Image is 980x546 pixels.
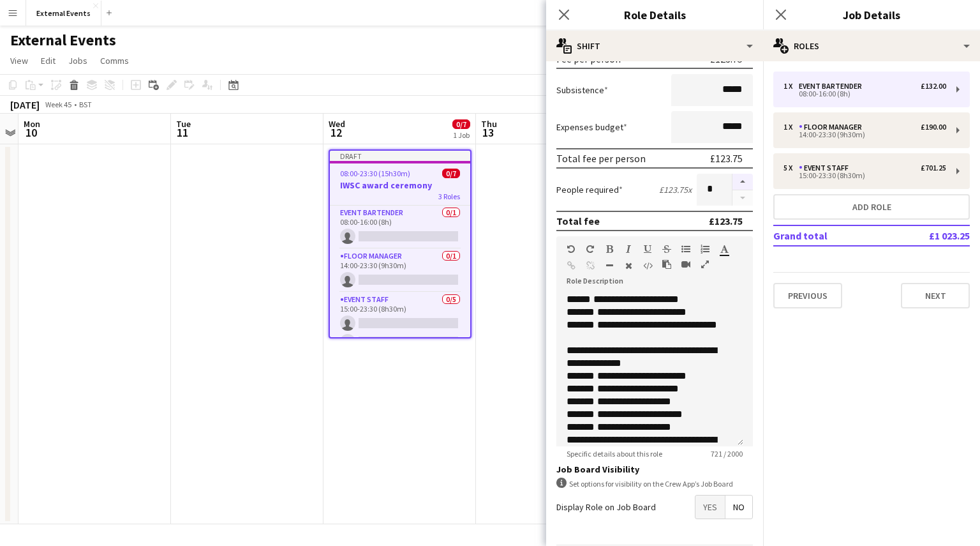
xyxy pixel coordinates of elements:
div: 1 x [783,82,799,91]
span: Edit [41,55,56,66]
a: Comms [95,52,134,69]
div: Event staff [799,163,854,172]
button: HTML Code [643,261,652,271]
button: Insert video [681,259,690,269]
span: 12 [327,125,345,140]
button: Increase [732,174,753,190]
app-card-role: Event bartender0/108:00-16:00 (8h) [330,206,470,249]
span: View [10,55,28,66]
span: 0/7 [452,119,470,129]
span: 721 / 2000 [701,449,753,459]
div: Total fee per person [556,152,646,165]
span: Mon [24,118,40,130]
span: Tue [176,118,191,130]
button: Undo [567,244,575,254]
div: Event bartender [799,82,867,91]
app-card-role: Event staff0/515:00-23:30 (8h30m) [330,292,470,410]
div: £132.00 [921,82,946,91]
h3: IWSC award ceremony [330,179,470,191]
button: Text Color [720,244,729,254]
div: £190.00 [921,123,946,132]
button: Ordered List [701,244,709,254]
span: Thu [481,118,497,130]
a: Edit [36,52,61,69]
div: Total fee [556,215,600,227]
div: Set options for visibility on the Crew App’s Job Board [556,478,753,490]
div: £123.75 [710,152,743,165]
button: Add role [773,194,970,220]
app-card-role: Floor manager0/114:00-23:30 (9h30m) [330,249,470,292]
span: Yes [695,496,725,519]
label: People required [556,184,623,195]
span: 0/7 [442,169,460,178]
span: 11 [174,125,191,140]
div: 15:00-23:30 (8h30m) [783,172,946,179]
div: Shift [546,31,763,61]
h3: Job Details [763,6,980,23]
label: Expenses budget [556,121,627,133]
div: Roles [763,31,980,61]
button: Italic [624,244,633,254]
span: No [725,496,752,519]
h3: Job Board Visibility [556,464,753,475]
td: £1 023.25 [889,225,970,246]
button: Redo [586,244,595,254]
div: £123.75 x [659,184,692,195]
div: Draft [330,151,470,161]
span: 13 [479,125,497,140]
button: Next [901,283,970,308]
a: Jobs [63,52,93,69]
label: Display Role on Job Board [556,501,656,513]
h1: External Events [10,31,116,50]
label: Subsistence [556,84,608,96]
span: 08:00-23:30 (15h30m) [340,169,410,178]
h3: Role Details [546,6,763,23]
button: Fullscreen [701,259,709,269]
div: £701.25 [921,163,946,172]
app-job-card: Draft08:00-23:30 (15h30m)0/7IWSC award ceremony3 RolesEvent bartender0/108:00-16:00 (8h) Floor ma... [329,149,471,338]
button: Previous [773,283,842,308]
button: Underline [643,244,652,254]
div: 14:00-23:30 (9h30m) [783,132,946,138]
button: Unordered List [681,244,690,254]
button: External Events [26,1,101,26]
span: Week 45 [42,100,74,109]
button: Horizontal Line [605,261,614,271]
button: Strikethrough [662,244,671,254]
span: 10 [22,125,40,140]
button: Bold [605,244,614,254]
span: Specific details about this role [556,449,672,459]
span: Wed [329,118,345,130]
span: Comms [100,55,129,66]
td: Grand total [773,225,889,246]
div: BST [79,100,92,109]
div: 1 x [783,123,799,132]
span: 3 Roles [438,192,460,201]
button: Clear Formatting [624,261,633,271]
div: 08:00-16:00 (8h) [783,91,946,97]
div: £123.75 [709,215,743,227]
div: Floor manager [799,123,867,132]
div: [DATE] [10,98,40,111]
a: View [5,52,33,69]
button: Paste as plain text [662,259,671,269]
div: 1 Job [453,130,470,140]
span: Jobs [68,55,87,66]
div: 5 x [783,163,799,172]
